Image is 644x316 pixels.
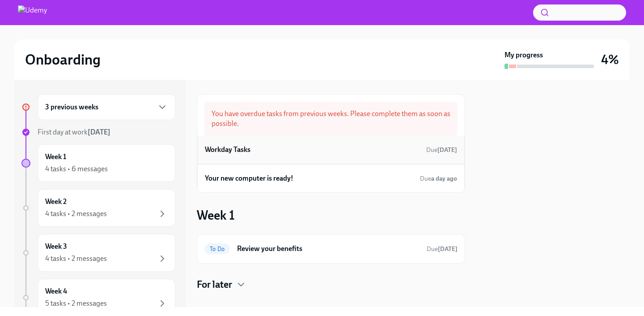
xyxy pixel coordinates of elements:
[420,174,457,183] span: September 6th, 2025 14:00
[204,102,458,136] div: You have overdue tasks from previous weeks. Please complete them as soon as possible.
[38,94,175,120] div: 3 previous weeks
[45,164,108,174] div: 4 tasks • 6 messages
[431,175,457,182] strong: a day ago
[427,245,458,253] span: Due
[426,146,457,154] span: September 1st, 2025 11:00
[205,173,293,183] h6: Your new computer is ready!
[205,172,457,185] a: Your new computer is ready!Duea day ago
[197,278,465,291] div: For later
[204,246,230,252] span: To Do
[204,242,458,256] a: To DoReview your benefitsDue[DATE]
[21,234,175,272] a: Week 34 tasks • 2 messages
[426,146,457,154] span: Due
[45,242,67,251] h6: Week 3
[45,299,107,308] div: 5 tasks • 2 messages
[197,207,235,223] h3: Week 1
[18,5,47,20] img: Udemy
[21,127,175,137] a: First day at work[DATE]
[25,51,101,69] h2: Onboarding
[601,52,619,68] h3: 4%
[21,144,175,182] a: Week 14 tasks • 6 messages
[420,175,457,182] span: Due
[45,152,66,162] h6: Week 1
[45,286,67,296] h6: Week 4
[45,102,98,112] h6: 3 previous weeks
[38,128,110,136] span: First day at work
[197,278,232,291] h4: For later
[45,209,107,219] div: 4 tasks • 2 messages
[504,50,543,60] strong: My progress
[237,244,419,254] h6: Review your benefits
[438,245,458,253] strong: [DATE]
[21,189,175,227] a: Week 24 tasks • 2 messages
[88,128,110,136] strong: [DATE]
[45,197,67,207] h6: Week 2
[205,143,457,156] a: Workday TasksDue[DATE]
[205,145,250,155] h6: Workday Tasks
[437,146,457,154] strong: [DATE]
[427,245,458,253] span: September 15th, 2025 11:00
[45,254,107,264] div: 4 tasks • 2 messages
